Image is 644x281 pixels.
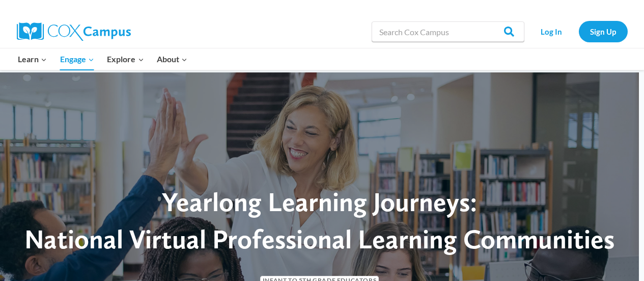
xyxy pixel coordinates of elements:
span: Explore [107,53,144,66]
a: Log In [529,21,574,42]
nav: Primary Navigation [12,48,194,70]
img: Cox Campus [17,22,131,41]
input: Search Cox Campus [372,21,524,42]
span: Yearlong Learning Journeys: [162,186,477,218]
span: About [157,53,187,66]
span: Engage [60,53,94,66]
span: National Virtual Professional Learning Communities [24,223,614,255]
nav: Secondary Navigation [529,21,628,42]
a: Sign Up [579,21,628,42]
span: Learn [18,53,47,66]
